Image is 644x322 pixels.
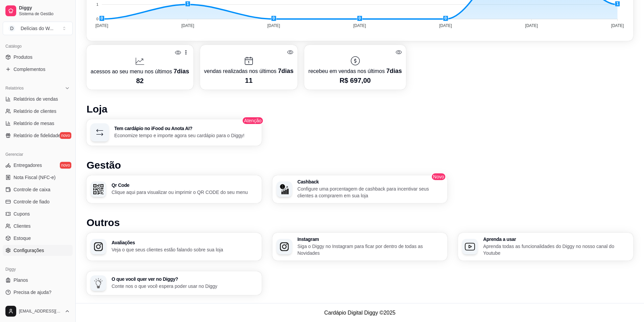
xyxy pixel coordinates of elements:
p: Aprenda todas as funcionalidades do Diggy no nosso canal do Youtube [483,243,629,256]
p: Configure uma porcentagem de cashback para incentivar seus clientes a comprarem em sua loja [297,185,444,199]
span: 7 dias [278,68,293,74]
a: Planos [3,275,73,286]
h1: Gestão [87,159,633,171]
h3: Cashback [297,179,444,184]
button: CashbackCashbackConfigure uma porcentagem de cashback para incentivar seus clientes a comprarem e... [272,175,448,203]
span: Relatórios de vendas [14,96,58,102]
h3: Qr Code [112,183,258,188]
a: Nota Fiscal (NFC-e) [3,172,73,183]
button: O que você quer ver no Diggy?O que você quer ver no Diggy?Conte nos o que você espera poder usar ... [87,271,262,295]
span: Produtos [14,54,32,60]
div: Gerenciar [3,149,73,160]
img: Instagram [279,242,289,252]
h3: O que você quer ver no Diggy? [112,277,258,281]
span: Relatório de clientes [14,108,56,115]
button: Select a team [3,22,73,35]
p: 82 [91,76,189,85]
span: Relatórios [5,85,24,91]
p: Economize tempo e importe agora seu cardápio para o Diggy! [114,132,258,139]
tspan: [DATE] [525,23,538,28]
span: Precisa de ajuda? [14,289,51,296]
a: Relatório de clientes [3,106,73,117]
button: Tem cardápio no iFood ou Anota AI?Economize tempo e importe agora seu cardápio para o Diggy! [87,119,262,146]
a: Configurações [3,245,73,256]
span: D [8,25,15,32]
span: Controle de caixa [14,186,50,193]
button: InstagramInstagramSiga o Diggy no Instagram para ficar por dentro de todas as Novidades [272,233,448,261]
span: Sistema de Gestão [19,11,70,17]
h3: Aprenda a usar [483,237,629,242]
span: Novo [431,173,446,181]
a: Complementos [3,64,73,75]
span: Cupons [14,210,30,217]
tspan: [DATE] [353,23,366,28]
span: 7 dias [173,68,189,75]
p: Conte nos o que você espera poder usar no Diggy [112,283,258,290]
span: Complementos [14,66,45,73]
span: Planos [14,277,28,283]
a: DiggySistema de Gestão [3,3,73,19]
p: R$ 697,00 [308,76,402,85]
button: AvaliaçõesAvaliaçõesVeja o que seus clientes estão falando sobre sua loja [87,233,262,261]
tspan: [DATE] [95,23,108,28]
p: vendas realizadas nos últimos [204,66,294,76]
a: Clientes [3,221,73,231]
h1: Loja [87,103,633,115]
h3: Avaliações [112,240,258,245]
span: Relatório de mesas [14,120,54,127]
span: Controle de fiado [14,198,50,205]
button: Aprenda a usarAprenda a usarAprenda todas as funcionalidades do Diggy no nosso canal do Youtube [458,233,633,261]
tspan: 1 [96,2,98,6]
button: Qr CodeQr CodeClique aqui para visualizar ou imprimir o QR CODE do seu menu [87,175,262,203]
span: 7 dias [386,68,402,74]
a: Precisa de ajuda? [3,287,73,298]
tspan: [DATE] [181,23,194,28]
h1: Outros [87,217,633,229]
a: Relatórios de vendas [3,94,73,104]
a: Estoque [3,233,73,244]
p: Veja o que seus clientes estão falando sobre sua loja [112,246,258,253]
a: Relatório de fidelidadenovo [3,130,73,141]
tspan: [DATE] [611,23,624,28]
a: Controle de fiado [3,196,73,207]
p: Siga o Diggy no Instagram para ficar por dentro de todas as Novidades [297,243,444,256]
img: Avaliações [93,242,103,252]
img: Aprenda a usar [465,242,475,252]
img: O que você quer ver no Diggy? [93,278,103,288]
span: Clientes [14,223,31,229]
span: Entregadores [14,162,42,169]
tspan: [DATE] [267,23,280,28]
a: Cupons [3,208,73,219]
p: Clique aqui para visualizar ou imprimir o QR CODE do seu menu [112,189,258,196]
span: Configurações [14,247,44,254]
div: Catálogo [3,41,73,52]
a: Entregadoresnovo [3,160,73,171]
p: acessos ao seu menu nos últimos [91,67,189,76]
span: [EMAIL_ADDRESS][DOMAIN_NAME] [19,308,62,314]
span: Estoque [14,235,31,242]
a: Produtos [3,52,73,63]
h3: Instagram [297,237,444,242]
img: Qr Code [93,184,103,194]
span: Atenção [242,117,263,125]
span: Nota Fiscal (NFC-e) [14,174,55,181]
p: recebeu em vendas nos últimos [308,66,402,76]
a: Relatório de mesas [3,118,73,129]
div: Diggy [3,264,73,275]
span: Diggy [19,5,70,11]
p: 11 [204,76,294,85]
tspan: 0 [96,17,98,21]
tspan: [DATE] [439,23,452,28]
span: Relatório de fidelidade [14,132,61,139]
img: Cashback [279,184,289,194]
h3: Tem cardápio no iFood ou Anota AI? [114,126,258,131]
a: Controle de caixa [3,184,73,195]
button: [EMAIL_ADDRESS][DOMAIN_NAME] [3,303,73,319]
div: Delícias do W ... [21,25,53,32]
